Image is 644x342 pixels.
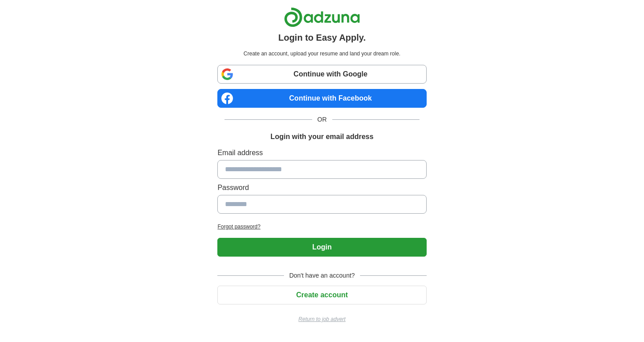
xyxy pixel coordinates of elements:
[312,115,332,124] span: OR
[284,271,360,280] span: Don't have an account?
[217,238,426,257] button: Login
[217,286,426,304] button: Create account
[217,89,426,108] a: Continue with Facebook
[217,65,426,84] a: Continue with Google
[217,148,426,158] label: Email address
[217,291,426,299] a: Create account
[219,50,424,58] p: Create an account, upload your resume and land your dream role.
[284,7,360,27] img: Adzuna logo
[271,131,373,142] h1: Login with your email address
[278,31,366,44] h1: Login to Easy Apply.
[217,182,426,193] label: Password
[217,315,426,323] a: Return to job advert
[217,223,426,231] a: Forgot password?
